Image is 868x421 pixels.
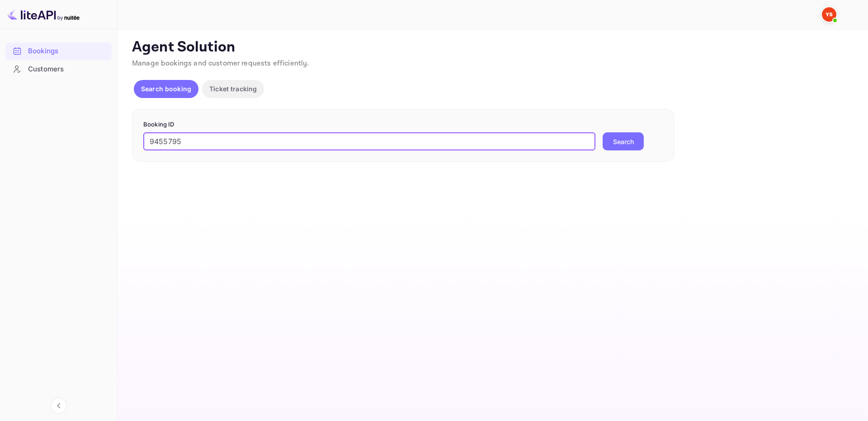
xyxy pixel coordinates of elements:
button: Collapse navigation [51,398,67,414]
div: Customers [28,64,107,75]
div: Bookings [28,46,107,56]
a: Customers [5,61,112,77]
input: Enter Booking ID (e.g., 63782194) [143,132,595,150]
p: Search booking [141,84,191,94]
p: Ticket tracking [209,84,257,94]
img: LiteAPI logo [7,7,80,22]
div: Customers [5,61,112,78]
div: Bookings [5,42,112,60]
p: Agent Solution [132,38,852,56]
img: Yandex Support [822,7,836,22]
button: Search [603,132,644,150]
span: Manage bookings and customer requests efficiently. [132,59,309,68]
p: Booking ID [143,120,663,129]
a: Bookings [5,42,112,59]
